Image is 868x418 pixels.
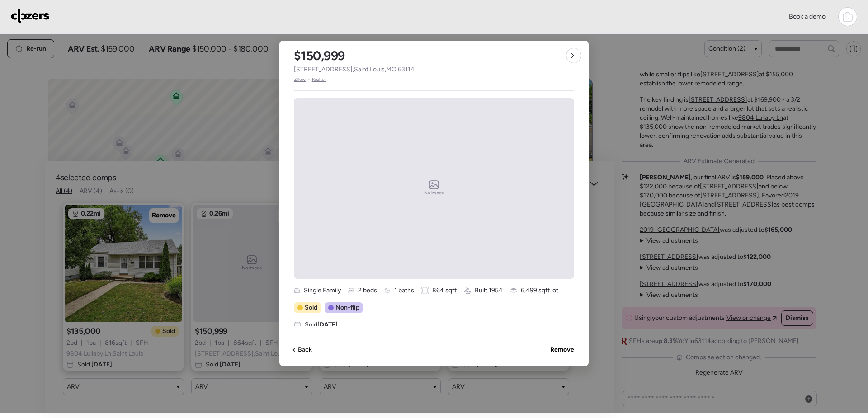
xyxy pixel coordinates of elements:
span: No image [424,189,444,197]
span: Remove [550,345,574,354]
span: Non-flip [335,303,359,312]
span: Sold [305,303,317,312]
span: [DATE] [317,321,338,329]
span: Single Family [304,286,341,295]
h2: $150,999 [294,48,345,63]
span: Book a demo [789,13,826,20]
span: 2 beds [358,286,377,295]
span: • [308,76,310,83]
span: Zillow [294,76,306,83]
span: 6,499 sqft lot [521,286,558,295]
span: 1 baths [394,286,414,295]
img: Logo [11,9,50,23]
span: 864 sqft [432,286,457,295]
span: Built 1954 [475,286,503,295]
span: [STREET_ADDRESS] , Saint Louis , MO 63114 [294,65,415,74]
span: Sold [305,320,338,329]
span: Back [298,345,312,354]
span: Realtor [312,76,326,83]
